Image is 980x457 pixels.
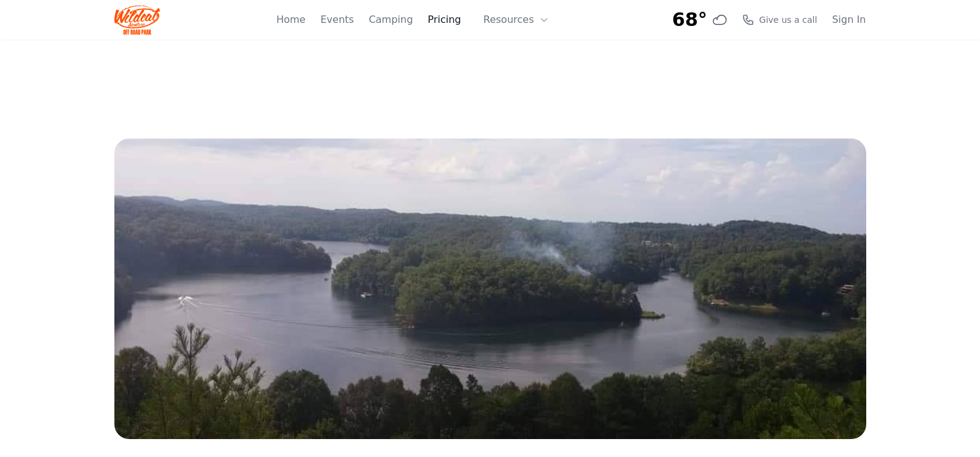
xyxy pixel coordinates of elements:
[832,12,866,27] a: Sign In
[114,5,161,35] img: Wildcat Logo
[476,7,556,32] button: Resources
[759,14,817,26] span: Give us a call
[369,12,412,27] a: Camping
[428,12,461,27] a: Pricing
[320,12,354,27] a: Events
[672,9,707,31] span: 68°
[742,14,817,26] a: Give us a call
[276,12,305,27] a: Home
